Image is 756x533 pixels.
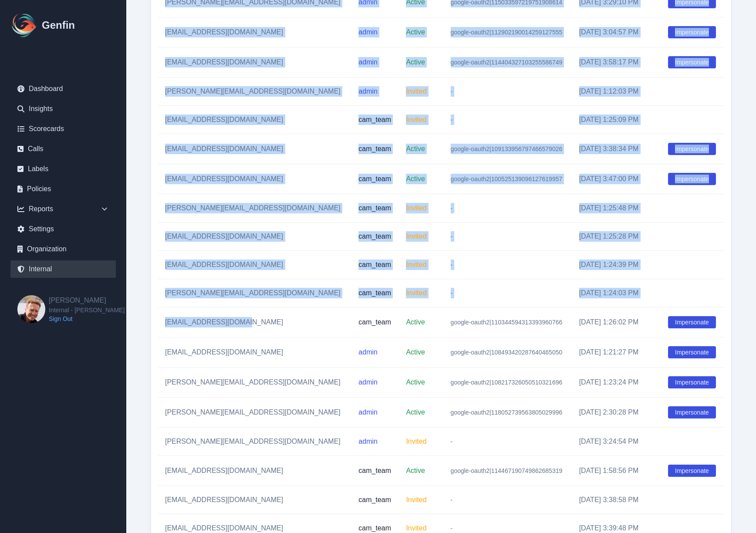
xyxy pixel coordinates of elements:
span: google-oauth2|110344594313393960766 [451,319,563,326]
td: [EMAIL_ADDRESS][DOMAIN_NAME] [158,164,351,194]
span: Invited [406,261,426,268]
td: [DATE] 1:58:56 PM [572,456,661,486]
button: Impersonate [668,346,716,358]
a: Internal [10,260,116,278]
td: [DATE] 3:38:34 PM [572,134,661,164]
span: google-oauth2|114467190749862685319 [451,467,563,474]
img: Brian Dunagan [17,295,45,323]
span: cam_team [358,318,391,326]
td: [EMAIL_ADDRESS][DOMAIN_NAME] [158,47,351,78]
span: cam_team [358,524,391,532]
td: [EMAIL_ADDRESS][DOMAIN_NAME] [158,106,351,134]
a: Scorecards [10,120,116,138]
span: cam_team [358,467,391,474]
span: google-oauth2|112902190014259127555 [451,29,563,36]
td: [PERSON_NAME][EMAIL_ADDRESS][DOMAIN_NAME] [158,78,351,106]
span: cam_team [358,145,391,152]
span: Active [406,378,425,386]
span: cam_team [358,204,391,212]
td: [DATE] 3:24:54 PM [572,428,661,456]
td: [DATE] 1:24:03 PM [572,279,661,307]
span: google-oauth2|114404327103255586749 [451,59,563,66]
td: [DATE] 3:38:58 PM [572,486,661,514]
span: google-oauth2|108493420287640465050 [451,349,563,356]
td: [PERSON_NAME][EMAIL_ADDRESS][DOMAIN_NAME] [158,398,351,428]
button: Impersonate [668,143,716,155]
span: cam_team [358,175,391,182]
span: Active [406,28,425,36]
button: Impersonate [668,173,716,185]
td: [DATE] 1:21:27 PM [572,337,661,368]
span: - [451,205,453,212]
span: Invited [406,496,426,503]
button: Impersonate [668,56,716,68]
td: [DATE] 3:58:17 PM [572,47,661,78]
a: Organization [10,240,116,258]
span: Active [406,408,425,416]
span: Invited [406,438,426,445]
span: admin [358,378,378,386]
span: cam_team [358,289,391,297]
span: Invited [406,524,426,532]
span: Internal - [PERSON_NAME] [49,306,125,314]
span: cam_team [358,496,391,503]
span: - [451,261,453,268]
button: Impersonate [668,26,716,38]
td: [EMAIL_ADDRESS][DOMAIN_NAME] [158,17,351,47]
td: [DATE] 1:25:09 PM [572,106,661,134]
a: Insights [10,100,116,118]
td: [EMAIL_ADDRESS][DOMAIN_NAME] [158,134,351,164]
a: Sign Out [49,314,125,323]
span: - [451,496,453,503]
span: admin [358,88,378,95]
h1: Genfin [42,18,75,32]
td: [EMAIL_ADDRESS][DOMAIN_NAME] [158,486,351,514]
a: Dashboard [10,80,116,98]
td: [EMAIL_ADDRESS][DOMAIN_NAME] [158,456,351,486]
button: Impersonate [668,465,716,477]
span: admin [358,348,378,356]
span: Invited [406,88,426,95]
span: cam_team [358,261,391,268]
span: admin [358,28,378,36]
span: admin [358,408,378,416]
td: [EMAIL_ADDRESS][DOMAIN_NAME] [158,223,351,251]
a: Labels [10,160,116,178]
td: [PERSON_NAME][EMAIL_ADDRESS][DOMAIN_NAME] [158,279,351,307]
a: Policies [10,180,116,198]
span: google-oauth2|108217326050510321696 [451,379,563,386]
img: Logo [10,11,38,39]
span: Active [406,175,425,182]
h2: [PERSON_NAME] [49,295,125,306]
span: Active [406,467,425,474]
span: admin [358,438,378,445]
td: [DATE] 3:04:57 PM [572,17,661,47]
span: Active [406,58,425,66]
td: [PERSON_NAME][EMAIL_ADDRESS][DOMAIN_NAME] [158,194,351,223]
td: [DATE] 1:26:02 PM [572,307,661,337]
button: Impersonate [668,406,716,418]
span: - [451,88,453,95]
a: Calls [10,140,116,158]
button: Impersonate [668,316,716,328]
td: [EMAIL_ADDRESS][DOMAIN_NAME] [158,307,351,337]
span: cam_team [358,233,391,240]
td: [DATE] 1:25:48 PM [572,194,661,223]
button: Impersonate [668,376,716,388]
span: - [451,290,453,297]
td: [PERSON_NAME][EMAIL_ADDRESS][DOMAIN_NAME] [158,368,351,398]
a: Settings [10,220,116,238]
span: - [451,116,453,123]
td: [DATE] 1:25:28 PM [572,223,661,251]
td: [EMAIL_ADDRESS][DOMAIN_NAME] [158,251,351,279]
span: - [451,438,453,445]
span: Invited [406,116,426,123]
td: [PERSON_NAME][EMAIL_ADDRESS][DOMAIN_NAME] [158,428,351,456]
span: Invited [406,289,426,297]
span: cam_team [358,116,391,123]
td: [DATE] 1:24:39 PM [572,251,661,279]
div: Reports [10,200,116,218]
td: [DATE] 1:12:03 PM [572,78,661,106]
span: admin [358,58,378,66]
span: google-oauth2|100525139096127619957 [451,175,563,182]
